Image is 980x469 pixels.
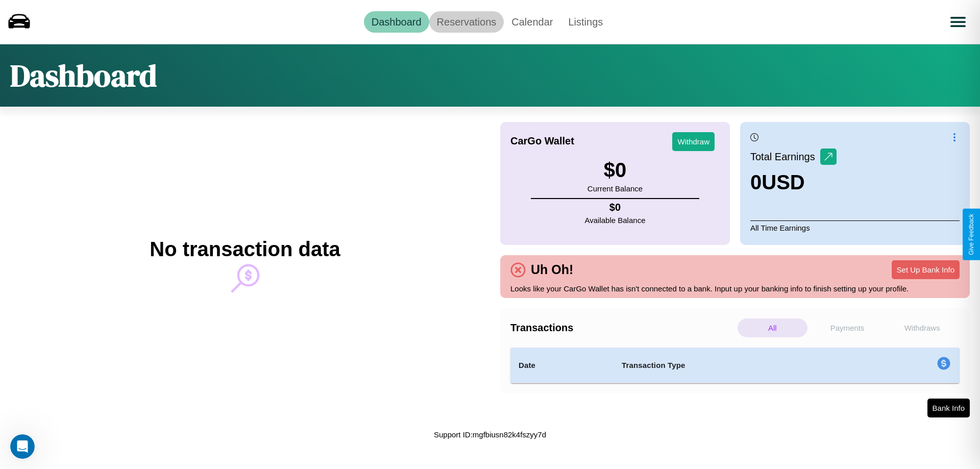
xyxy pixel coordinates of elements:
a: Calendar [504,11,560,33]
h4: CarGo Wallet [510,135,574,147]
h4: Uh Oh! [526,262,578,277]
p: Payments [813,318,883,337]
div: Give Feedback [968,214,975,255]
button: Bank Info [927,399,970,417]
h4: Transaction Type [622,359,853,372]
h1: Dashboard [10,55,157,96]
iframe: Intercom live chat [10,434,35,459]
button: Set Up Bank Info [892,260,960,279]
button: Open menu [944,8,972,36]
a: Reservations [429,11,504,33]
p: Withdraws [887,318,957,337]
h3: $ 0 [587,159,643,182]
h2: No transaction data [150,238,340,261]
p: Total Earnings [750,147,820,166]
p: Support ID: mgfbiusn82k4fszyy7d [434,428,546,441]
h4: Date [519,359,605,372]
h3: 0 USD [750,171,837,194]
button: Withdraw [672,132,715,151]
p: Current Balance [587,182,643,195]
a: Dashboard [364,11,429,33]
h4: Transactions [510,322,735,334]
p: Looks like your CarGo Wallet has isn't connected to a bank. Input up your banking info to finish ... [510,282,960,295]
p: All [738,318,807,337]
table: simple table [510,348,960,383]
a: Listings [560,11,610,33]
p: Available Balance [585,213,646,227]
h4: $ 0 [585,202,646,213]
p: All Time Earnings [750,220,960,235]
